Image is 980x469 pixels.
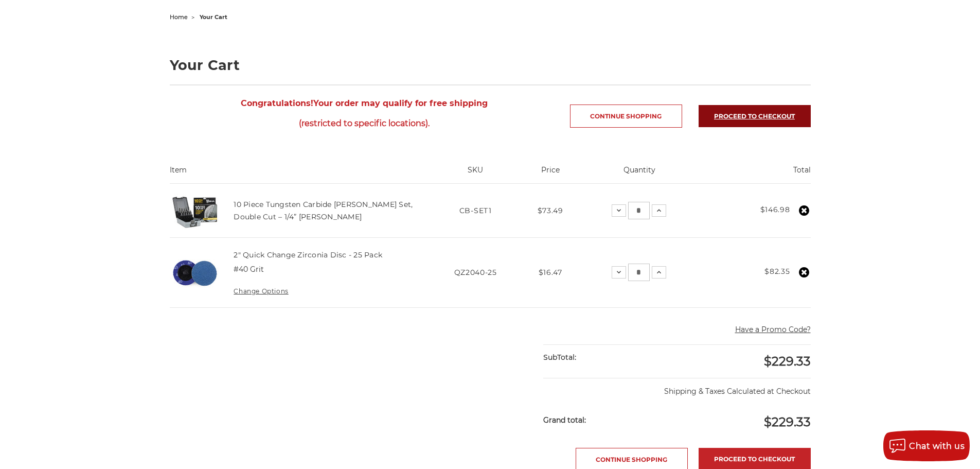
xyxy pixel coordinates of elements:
h1: Your Cart [170,58,811,72]
div: SubTotal: [543,345,677,370]
th: Total [701,165,811,183]
a: Proceed to checkout [699,105,811,127]
a: Continue Shopping [570,105,682,128]
strong: $146.98 [760,205,790,214]
span: $229.33 [764,354,811,369]
strong: Grand total: [543,415,586,425]
strong: $82.35 [764,267,790,276]
button: Chat with us [883,430,970,461]
span: your cart [200,13,227,21]
button: Have a Promo Code? [735,324,811,335]
span: CB-SET1 [459,206,492,215]
a: 10 Piece Tungsten Carbide [PERSON_NAME] Set, Double Cut – 1/4” [PERSON_NAME] [234,200,413,221]
span: Your order may qualify for free shipping [170,93,559,133]
span: $73.49 [538,206,563,215]
span: QZ2040-25 [454,268,497,277]
a: home [170,13,188,21]
span: (restricted to specific locations). [170,113,559,133]
img: BHA Carbide Burr 10 Piece Set, Double Cut with 1/4" Shanks [170,185,221,236]
span: $16.47 [539,268,562,277]
p: Shipping & Taxes Calculated at Checkout [543,378,810,397]
a: 2" Quick Change Zirconia Disc - 25 Pack [234,250,382,259]
dd: #40 Grit [234,264,264,275]
span: Chat with us [909,441,965,451]
th: Price [522,165,578,183]
img: 2" Quick Change Zirconia Disc - 25 Pack [170,247,221,298]
strong: Congratulations! [241,98,313,108]
th: Item [170,165,429,183]
input: 2" Quick Change Zirconia Disc - 25 Pack Quantity: [628,264,650,281]
span: $229.33 [764,414,811,429]
th: SKU [429,165,522,183]
input: 10 Piece Tungsten Carbide Burr Set, Double Cut – 1/4” Shank Quantity: [628,202,650,219]
th: Quantity [578,165,701,183]
a: Change Options [234,287,288,295]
